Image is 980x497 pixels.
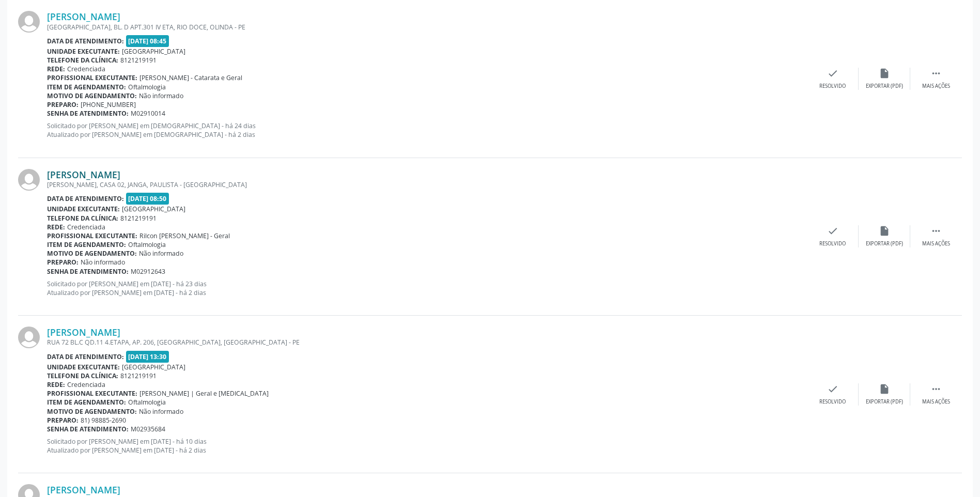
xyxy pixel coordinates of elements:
span: Oftalmologia [128,83,166,91]
img: img [18,11,40,33]
p: Solicitado por [PERSON_NAME] em [DATE] - há 10 dias Atualizado por [PERSON_NAME] em [DATE] - há 2... [47,437,807,455]
span: 8121219191 [120,56,157,65]
div: RUA 72 BL.C QD.11 4.ETAPA, AP. 206, [GEOGRAPHIC_DATA], [GEOGRAPHIC_DATA] - PE [47,338,807,347]
span: Credenciada [67,380,105,389]
i:  [930,383,942,395]
b: Unidade executante: [47,47,120,56]
b: Rede: [47,223,65,231]
span: [PERSON_NAME] - Catarata e Geral [139,73,242,82]
div: Mais ações [922,398,950,406]
i: insert_drive_file [879,383,890,395]
b: Senha de atendimento: [47,109,129,118]
b: Unidade executante: [47,363,120,371]
b: Telefone da clínica: [47,371,118,380]
i: check [827,383,838,395]
span: Não informado [139,249,183,258]
span: [PHONE_NUMBER] [81,100,136,109]
b: Data de atendimento: [47,37,124,45]
i: check [827,225,838,237]
span: [GEOGRAPHIC_DATA] [122,205,185,213]
span: [DATE] 13:30 [126,351,169,363]
b: Motivo de agendamento: [47,407,137,416]
span: M02935684 [131,425,165,433]
span: 8121219191 [120,371,157,380]
div: Mais ações [922,83,950,90]
b: Motivo de agendamento: [47,91,137,100]
p: Solicitado por [PERSON_NAME] em [DEMOGRAPHIC_DATA] - há 24 dias Atualizado por [PERSON_NAME] em [... [47,121,807,139]
span: [DATE] 08:45 [126,35,169,47]
a: [PERSON_NAME] [47,484,120,495]
a: [PERSON_NAME] [47,327,120,338]
span: Não informado [139,91,183,100]
p: Solicitado por [PERSON_NAME] em [DATE] - há 23 dias Atualizado por [PERSON_NAME] em [DATE] - há 2... [47,279,807,297]
span: 81) 98885-2690 [81,416,126,425]
b: Profissional executante: [47,389,137,398]
b: Data de atendimento: [47,352,124,361]
b: Profissional executante: [47,73,137,82]
div: Resolvido [819,240,846,247]
b: Preparo: [47,258,79,267]
b: Senha de atendimento: [47,425,129,433]
b: Profissional executante: [47,231,137,240]
b: Rede: [47,380,65,389]
div: Resolvido [819,398,846,406]
span: Não informado [81,258,125,267]
b: Motivo de agendamento: [47,249,137,258]
b: Item de agendamento: [47,398,126,407]
span: Oftalmologia [128,240,166,249]
b: Item de agendamento: [47,83,126,91]
div: Mais ações [922,240,950,247]
div: [PERSON_NAME], CASA 02, JANGA, PAULISTA - [GEOGRAPHIC_DATA] [47,180,807,189]
div: Resolvido [819,83,846,90]
span: [PERSON_NAME] | Geral e [MEDICAL_DATA] [139,389,269,398]
b: Unidade executante: [47,205,120,213]
span: M02912643 [131,267,165,276]
span: Credenciada [67,223,105,231]
b: Data de atendimento: [47,194,124,203]
b: Telefone da clínica: [47,214,118,223]
b: Senha de atendimento: [47,267,129,276]
i:  [930,225,942,237]
i: insert_drive_file [879,68,890,79]
span: Oftalmologia [128,398,166,407]
div: [GEOGRAPHIC_DATA], BL. D APT.301 IV ETA, RIO DOCE, OLINDA - PE [47,23,807,32]
span: [DATE] 08:50 [126,193,169,205]
b: Item de agendamento: [47,240,126,249]
div: Exportar (PDF) [866,398,903,406]
span: Rilcon [PERSON_NAME] - Geral [139,231,230,240]
span: [GEOGRAPHIC_DATA] [122,363,185,371]
i: check [827,68,838,79]
b: Rede: [47,65,65,73]
a: [PERSON_NAME] [47,169,120,180]
div: Exportar (PDF) [866,83,903,90]
div: Exportar (PDF) [866,240,903,247]
b: Telefone da clínica: [47,56,118,65]
img: img [18,327,40,348]
i:  [930,68,942,79]
span: [GEOGRAPHIC_DATA] [122,47,185,56]
b: Preparo: [47,100,79,109]
img: img [18,169,40,191]
i: insert_drive_file [879,225,890,237]
span: M02910014 [131,109,165,118]
b: Preparo: [47,416,79,425]
span: Credenciada [67,65,105,73]
span: 8121219191 [120,214,157,223]
a: [PERSON_NAME] [47,11,120,22]
span: Não informado [139,407,183,416]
